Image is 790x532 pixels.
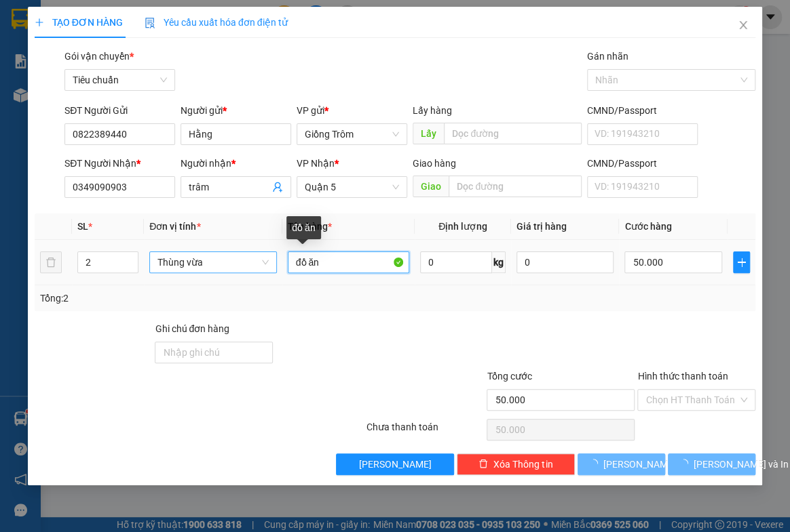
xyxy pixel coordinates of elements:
button: [PERSON_NAME] [336,453,454,475]
span: close [738,20,749,30]
span: plus [35,18,44,27]
span: SL [77,221,88,232]
span: VP Nhận [297,158,335,169]
span: Thùng vừa [157,252,268,272]
label: Hình thức thanh toán [637,371,728,382]
span: Đơn vị tính [149,221,200,232]
span: plus [734,257,749,268]
span: loading [588,459,603,468]
button: Close [724,7,762,45]
input: 0 [516,251,614,273]
span: [PERSON_NAME] và In [694,457,789,472]
input: VD: Bàn, Ghế [288,251,409,273]
div: Người gửi [181,103,291,118]
span: Yêu cầu xuất hóa đơn điện tử [145,17,288,28]
span: Giồng Trôm [305,124,399,144]
div: đồ ăn [286,216,321,239]
label: Ghi chú đơn hàng [155,323,229,334]
span: TẠO ĐƠN HÀNG [35,17,123,28]
input: Ghi chú đơn hàng [155,342,273,363]
div: CMND/Passport [587,103,698,118]
span: Định lượng [438,221,487,232]
input: Dọc đường [444,123,582,144]
span: delete [478,459,488,470]
button: [PERSON_NAME] và In [668,453,755,475]
div: Người nhận [181,156,291,171]
div: VP gửi [297,103,407,118]
span: Giao [413,176,449,197]
span: Lấy hàng [413,105,452,116]
span: kg [492,251,506,273]
span: Gói vận chuyển [64,51,134,62]
div: SĐT Người Gửi [64,103,175,118]
span: Tiêu chuẩn [73,70,167,90]
span: [PERSON_NAME] [603,457,676,472]
div: SĐT Người Nhận [64,156,175,171]
button: delete [40,251,62,273]
span: Lấy [413,123,444,144]
span: Giá trị hàng [516,221,567,232]
span: Cước hàng [624,221,671,232]
button: [PERSON_NAME] [578,453,665,475]
span: Tổng cước [487,371,531,382]
div: CMND/Passport [587,156,698,171]
span: loading [679,459,694,468]
div: Chưa thanh toán [365,420,486,443]
label: Gán nhãn [587,51,628,62]
img: icon [145,18,155,28]
span: Xóa Thông tin [493,457,552,472]
span: Quận 5 [305,177,399,197]
span: Tên hàng [288,221,332,232]
button: plus [733,251,750,273]
span: user-add [272,182,283,192]
button: deleteXóa Thông tin [457,453,575,475]
div: Tổng: 2 [40,291,306,306]
span: Giao hàng [413,158,456,169]
input: Dọc đường [449,176,582,197]
span: [PERSON_NAME] [359,457,432,472]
